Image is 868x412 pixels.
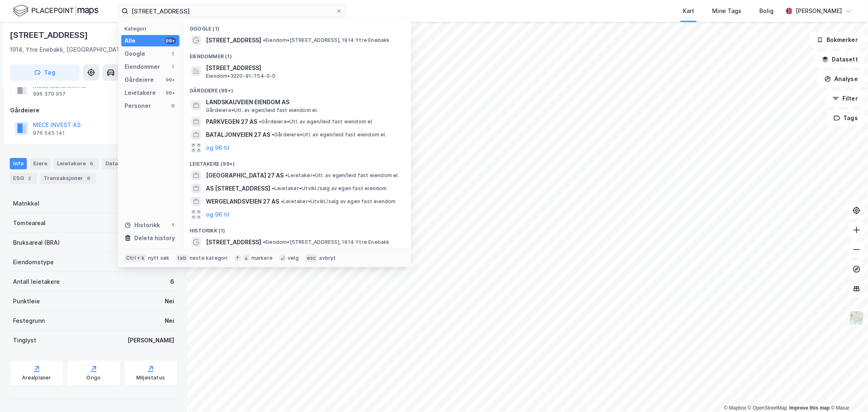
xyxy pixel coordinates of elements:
span: • [263,239,265,245]
div: Leietakere [54,158,99,169]
span: • [259,118,261,125]
div: [PERSON_NAME] [127,335,174,345]
span: WERGELANDSVEIEN 27 AS [206,197,279,206]
div: Kategori [125,26,179,32]
div: Gårdeiere [125,75,154,85]
div: Leietakere [125,88,156,98]
div: 99+ [165,37,176,44]
span: Leietaker • Utvikl./salg av egen fast eiendom [281,198,396,205]
div: markere [251,255,273,261]
div: 996 379 957 [33,91,66,97]
div: [STREET_ADDRESS] [10,28,90,42]
div: nytt søk [148,255,170,261]
div: velg [288,255,299,261]
div: Punktleie [13,296,40,306]
span: [STREET_ADDRESS] [206,237,261,247]
div: 99+ [165,90,176,96]
div: Eiere [30,158,50,169]
input: Søk på adresse, matrikkel, gårdeiere, leietakere eller personer [128,5,336,17]
span: [GEOGRAPHIC_DATA] 27 AS [206,171,284,180]
div: esc [305,254,318,262]
div: Historikk (1) [183,221,411,236]
div: Tomteareal [13,218,46,228]
span: Leietaker • Utvikl./salg av egen fast eiendom [272,185,387,192]
div: avbryt [319,255,336,261]
div: 1 [170,64,176,70]
span: • [263,37,265,43]
div: 6 [170,277,174,287]
div: Tinglyst [13,335,36,345]
img: logo.f888ab2527a4732fd821a326f86c7f29.svg [13,4,98,18]
div: 976 545 141 [33,130,65,136]
div: Nei [165,296,174,306]
div: Eiendomstype [13,257,54,267]
span: [STREET_ADDRESS] [206,63,401,73]
span: • [281,198,283,204]
span: • [272,131,274,138]
div: Festegrunn [13,316,45,326]
div: Datasett [102,158,133,169]
div: Eiendommer (1) [183,47,411,61]
div: Info [10,158,27,169]
div: 6 [85,174,93,182]
div: ESG [10,173,37,184]
span: Eiendom • [STREET_ADDRESS], 1914 Ytre Enebakk [263,239,390,245]
div: Nei [165,316,174,326]
button: Filter [826,90,865,107]
button: Datasett [815,51,865,68]
div: [PERSON_NAME] [796,6,842,16]
div: 1914, Ytre Enebakk, [GEOGRAPHIC_DATA] [10,45,126,55]
div: Gårdeiere [10,105,177,115]
span: PARKVEGEN 27 AS [206,117,257,127]
div: Leietakere (99+) [183,154,411,169]
span: Gårdeiere • Utl. av egen/leid fast eiendom el. [206,107,318,114]
div: Bolig [759,6,774,16]
a: Mapbox [724,405,746,411]
div: Ctrl + k [125,254,146,262]
div: 1 [170,222,176,228]
div: neste kategori [190,255,228,261]
div: Origo [87,375,101,381]
div: Historikk [125,220,160,230]
div: Matrikkel [13,199,39,208]
button: Tag [10,64,80,81]
div: Google (1) [183,19,411,34]
span: AS [STREET_ADDRESS] [206,184,270,193]
div: Delete history [134,233,175,243]
a: Improve this map [789,405,830,411]
span: Leietaker • Utl. av egen/leid fast eiendom el. [285,172,399,179]
span: [STREET_ADDRESS] [206,35,261,45]
div: 99+ [165,77,176,83]
div: 1 [170,50,176,57]
div: Bruksareal (BRA) [13,238,60,248]
div: Eiendommer [125,62,160,72]
div: Miljøstatus [136,375,165,381]
a: OpenStreetMap [748,405,787,411]
button: Bokmerker [810,32,865,48]
div: Mine Tags [712,6,741,16]
button: og 96 til [206,143,230,153]
button: Analyse [818,71,865,87]
div: Google [125,49,145,59]
button: Tags [827,110,865,126]
img: Z [849,310,864,326]
div: Kart [683,6,694,16]
span: LANDSKAUVEIEN EIENDOM AS [206,97,401,107]
button: og 96 til [206,210,230,219]
span: Gårdeiere • Utl. av egen/leid fast eiendom el. [259,118,374,125]
span: BATALJONVEIEN 27 AS [206,130,270,140]
span: • [272,185,274,191]
span: • [285,172,288,178]
div: Gårdeiere (99+) [183,81,411,96]
div: 0 [170,103,176,109]
span: Eiendom • 3220-91-754-0-0 [206,73,276,79]
div: Antall leietakere [13,277,60,287]
div: tab [176,254,188,262]
div: Kontrollprogram for chat [827,373,868,412]
div: 6 [87,160,96,168]
span: Eiendom • [STREET_ADDRESS], 1914 Ytre Enebakk [263,37,390,44]
div: Alle [125,36,136,46]
div: Arealplaner [22,375,51,381]
span: Gårdeiere • Utl. av egen/leid fast eiendom el. [272,131,387,138]
div: Personer [125,101,151,111]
